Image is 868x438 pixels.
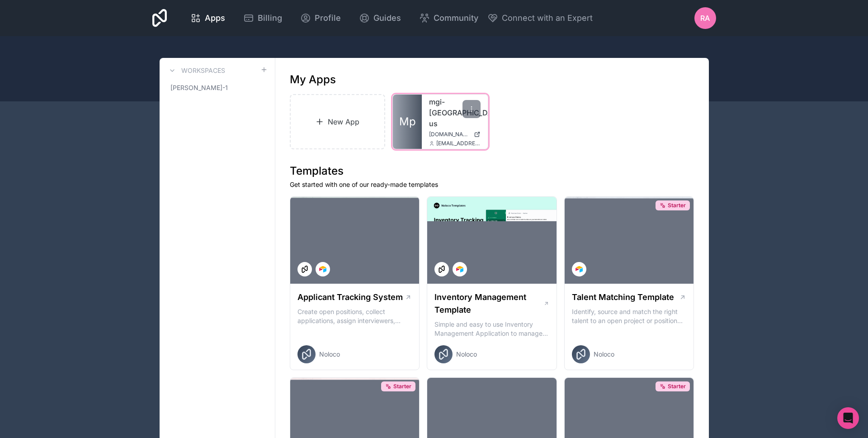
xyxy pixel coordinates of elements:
a: New App [290,94,386,149]
img: Airtable Logo [576,266,583,273]
span: Mp [399,114,416,129]
span: Connect with an Expert [502,12,593,24]
span: Community [434,12,478,24]
p: Create open positions, collect applications, assign interviewers, centralise candidate feedback a... [297,307,412,325]
span: Starter [668,383,686,390]
span: Noloco [594,350,614,359]
a: Community [412,8,486,28]
h1: Applicant Tracking System [297,291,403,304]
h3: Workspaces [181,66,225,75]
a: mgi-[GEOGRAPHIC_DATA]-us [429,96,481,129]
a: [DOMAIN_NAME] [429,131,481,138]
span: Profile [315,12,341,24]
img: Airtable Logo [319,266,326,273]
a: Mp [393,95,422,149]
span: Guides [373,12,401,24]
span: [DOMAIN_NAME] [429,131,470,138]
span: RA [700,13,710,24]
span: Noloco [456,350,477,359]
span: Starter [668,202,686,209]
a: Guides [352,8,408,28]
h1: Inventory Management Template [434,291,543,316]
a: [PERSON_NAME]-1 [167,80,268,96]
a: Profile [293,8,348,28]
a: Apps [183,8,232,28]
span: Billing [258,12,282,24]
h1: Templates [290,164,694,178]
a: Billing [236,8,289,28]
img: Airtable Logo [456,266,463,273]
h1: Talent Matching Template [572,291,674,304]
p: Simple and easy to use Inventory Management Application to manage your stock, orders and Manufact... [434,320,549,338]
span: Apps [205,12,225,24]
a: Workspaces [167,65,225,76]
span: [PERSON_NAME]-1 [170,83,228,92]
h1: My Apps [290,72,336,87]
p: Get started with one of our ready-made templates [290,180,694,189]
div: Open Intercom Messenger [837,407,859,429]
span: Starter [393,383,411,390]
p: Identify, source and match the right talent to an open project or position with our Talent Matchi... [572,307,687,325]
span: Noloco [319,350,340,359]
span: [EMAIL_ADDRESS][DOMAIN_NAME] [436,140,481,147]
button: Connect with an Expert [487,12,593,24]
